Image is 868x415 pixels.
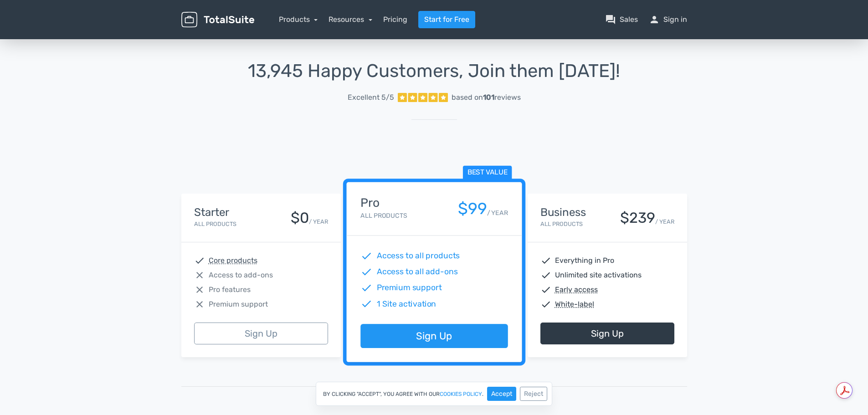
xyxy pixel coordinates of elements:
[360,266,372,278] span: check
[181,88,687,107] a: Excellent 5/5 based on101reviews
[452,92,521,103] div: based on reviews
[555,299,594,310] abbr: White-label
[540,206,586,218] h4: Business
[540,284,551,295] span: check
[309,217,328,226] small: / YEAR
[181,12,254,28] img: TotalSuite for WordPress
[194,220,236,227] small: All Products
[376,266,457,278] span: Access to all add-ons
[181,61,687,81] h1: 13,945 Happy Customers, Join them [DATE]!
[376,250,460,262] span: Access to all products
[555,255,614,266] span: Everything in Pro
[649,14,660,25] span: person
[209,270,273,281] span: Access to add-ons
[555,284,598,295] abbr: Early access
[194,284,205,295] span: close
[360,282,372,294] span: check
[555,270,642,281] span: Unlimited site activations
[605,14,638,25] a: question_answerSales
[620,210,655,226] div: $239
[194,206,236,218] h4: Starter
[360,298,372,310] span: check
[194,270,205,281] span: close
[194,255,205,266] span: check
[348,92,394,103] span: Excellent 5/5
[194,323,328,344] a: Sign Up
[487,387,516,401] button: Accept
[360,324,508,348] a: Sign Up
[383,14,407,25] a: Pricing
[209,299,268,310] span: Premium support
[360,212,407,220] small: All Products
[430,381,438,392] span: Or
[540,220,583,227] small: All Products
[376,298,436,310] span: 1 Site activation
[655,217,674,226] small: / YEAR
[649,14,687,25] a: personSign in
[360,250,372,262] span: check
[291,210,309,226] div: $0
[194,299,205,310] span: close
[457,200,487,218] div: $99
[360,196,407,210] h4: Pro
[376,282,442,294] span: Premium support
[540,299,551,310] span: check
[329,15,372,24] a: Resources
[440,391,482,397] a: cookies policy
[540,323,674,344] a: Sign Up
[540,270,551,281] span: check
[462,166,512,180] span: Best value
[605,14,616,25] span: question_answer
[209,255,257,266] abbr: Core products
[279,15,318,24] a: Products
[520,387,547,401] button: Reject
[540,255,551,266] span: check
[483,93,494,102] strong: 101
[209,284,251,295] span: Pro features
[487,208,508,218] small: / YEAR
[316,382,552,406] div: By clicking "Accept", you agree with our .
[418,11,475,28] a: Start for Free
